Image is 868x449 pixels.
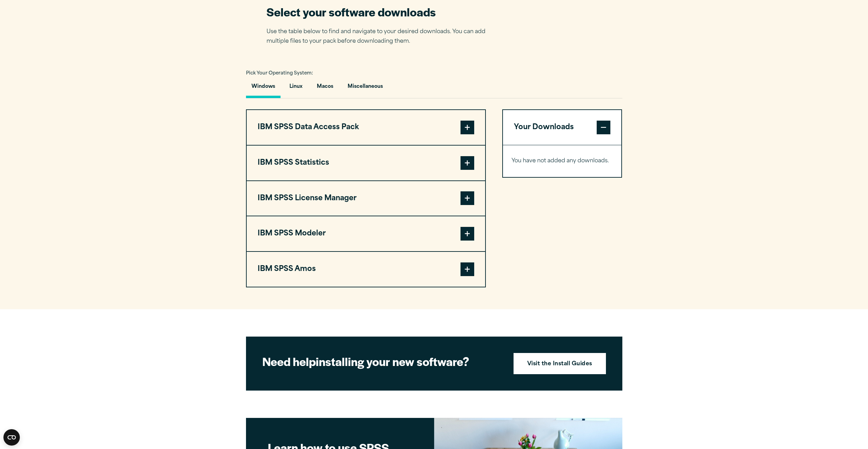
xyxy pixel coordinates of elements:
button: IBM SPSS Data Access Pack [247,110,485,145]
h2: installing your new software? [262,354,502,369]
p: You have not added any downloads. [511,156,613,166]
button: Windows [246,79,281,98]
div: Your Downloads [503,145,622,177]
span: Pick Your Operating System: [246,71,313,76]
h2: Select your software downloads [267,4,496,19]
button: IBM SPSS Amos [247,252,485,287]
button: Linux [284,79,308,98]
strong: Visit the Install Guides [527,360,592,369]
button: IBM SPSS Statistics [247,146,485,180]
a: Visit the Install Guides [514,353,606,374]
button: Miscellaneous [342,79,388,98]
strong: Need help [262,353,316,369]
button: IBM SPSS Modeler [247,216,485,251]
p: Use the table below to find and navigate to your desired downloads. You can add multiple files to... [267,27,496,47]
button: IBM SPSS License Manager [247,181,485,216]
button: Macos [311,79,339,98]
button: Your Downloads [503,110,622,145]
button: Open CMP widget [3,429,20,446]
